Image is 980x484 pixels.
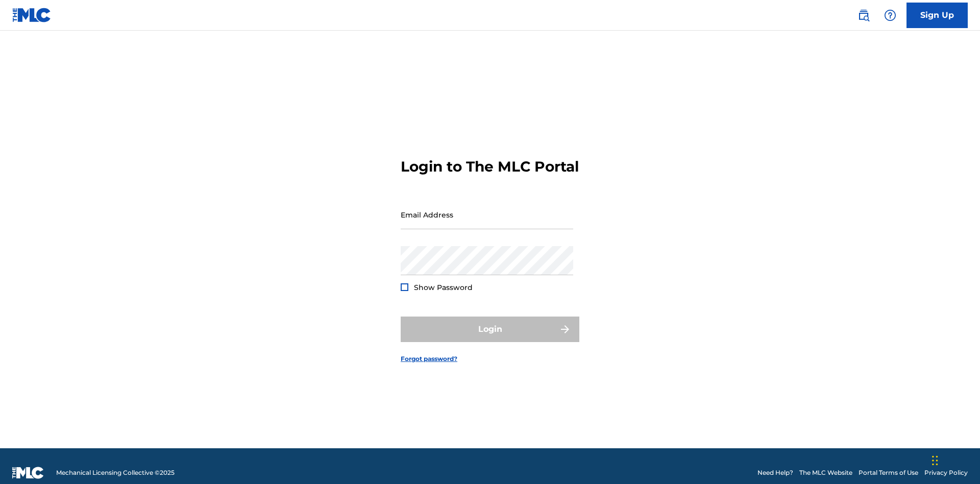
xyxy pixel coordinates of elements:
[401,158,579,176] h3: Login to The MLC Portal
[857,9,870,21] img: search
[401,354,457,364] a: Forgot password?
[12,467,44,479] img: logo
[859,468,918,477] a: Portal Terms of Use
[924,468,968,477] a: Privacy Policy
[799,468,852,477] a: The MLC Website
[880,5,900,26] div: Help
[932,445,938,476] div: Drag
[56,468,175,477] span: Mechanical Licensing Collective © 2025
[853,5,874,26] a: Public Search
[757,468,793,477] a: Need Help?
[884,9,896,21] img: help
[906,3,968,28] a: Sign Up
[929,435,980,484] iframe: Chat Widget
[12,8,52,22] img: MLC Logo
[414,283,473,292] span: Show Password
